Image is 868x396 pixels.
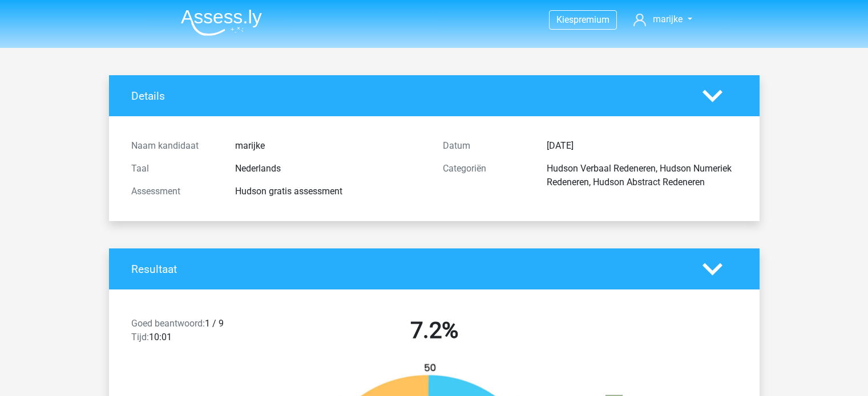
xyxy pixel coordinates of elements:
div: marijke [227,139,434,153]
div: Naam kandidaat [123,139,227,153]
span: marijke [653,14,683,25]
span: Kies [556,14,574,25]
div: Nederlands [227,162,434,175]
div: Assessment [123,185,227,198]
a: marijke [629,13,696,26]
div: Hudson Verbaal Redeneren, Hudson Numeriek Redeneren, Hudson Abstract Redeneren [538,162,746,189]
img: Assessly [181,9,262,36]
div: Categoriën [434,162,538,189]
div: Taal [123,162,227,175]
a: Kiespremium [550,12,616,27]
h4: Details [131,89,685,103]
div: 1 / 9 10:01 [123,317,278,349]
span: Tijd: [131,332,149,342]
div: Datum [434,139,538,153]
span: Goed beantwoord: [131,318,205,329]
span: premium [574,14,609,25]
div: [DATE] [538,139,746,153]
h2: 7.2% [287,317,582,344]
div: Hudson gratis assessment [227,185,434,198]
h4: Resultaat [131,263,685,276]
